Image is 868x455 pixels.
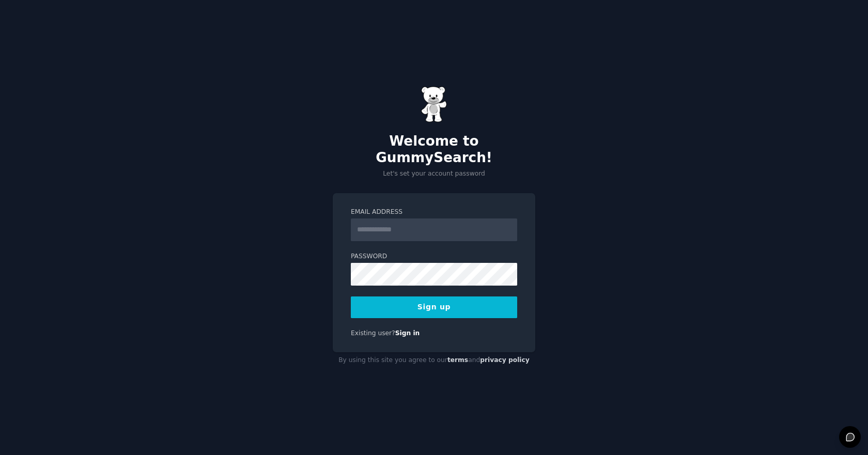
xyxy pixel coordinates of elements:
button: Sign up [351,296,517,318]
label: Email Address [351,208,517,217]
img: Gummy Bear [421,86,447,122]
h2: Welcome to GummySearch! [333,133,535,166]
label: Password [351,252,517,261]
a: terms [447,356,468,364]
span: Existing user? [351,330,395,337]
a: Sign in [395,330,420,337]
a: privacy policy [480,356,530,364]
div: By using this site you agree to our and [333,352,535,369]
p: Let's set your account password [333,169,535,179]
